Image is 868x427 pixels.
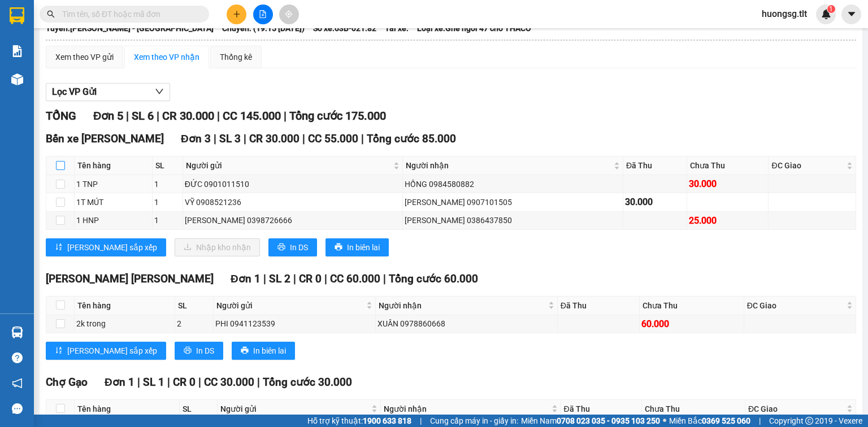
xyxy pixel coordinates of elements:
span: ⚪️ [663,419,666,423]
th: SL [175,297,214,315]
th: Đã Thu [558,297,640,315]
span: | [167,376,170,389]
span: [PERSON_NAME] [PERSON_NAME] [46,272,214,285]
div: [PERSON_NAME] 0398726666 [185,214,401,226]
span: In biên lai [253,345,286,357]
span: [PERSON_NAME] sắp xếp [67,241,157,254]
span: down [155,87,164,96]
span: sort-ascending [55,243,63,252]
span: Đơn 5 [93,109,123,123]
span: | [257,376,260,389]
th: Chưa Thu [687,156,769,175]
span: Loại xe: Ghế ngồi 47 chỗ THACO [417,22,531,34]
img: warehouse-icon [11,326,23,338]
span: Bến xe [PERSON_NAME] [46,132,164,145]
strong: 0369 525 060 [702,416,750,425]
span: | [214,132,216,145]
span: | [198,376,201,389]
button: printerIn DS [268,238,317,256]
th: SL [153,156,183,175]
span: CC 145.000 [223,109,281,123]
span: CC 60.000 [330,272,380,285]
span: SL 3 [219,132,241,145]
span: | [302,132,305,145]
button: caret-down [841,5,861,24]
span: | [244,132,246,145]
span: Đơn 1 [231,272,261,285]
img: logo-vxr [10,7,24,24]
span: CC 30.000 [204,376,254,389]
span: In biên lai [347,241,380,254]
span: Số xe: 63B-021.82 [313,22,376,34]
span: plus [233,10,241,18]
span: printer [184,346,192,355]
span: | [263,272,266,285]
span: | [361,132,364,145]
span: Người nhận [384,403,549,415]
span: message [12,403,23,414]
span: printer [277,243,285,252]
div: Thống kê [220,51,252,63]
span: | [383,272,386,285]
strong: 0708 023 035 - 0935 103 250 [557,416,660,425]
img: solution-icon [11,45,23,57]
span: printer [335,243,342,252]
th: Tên hàng [75,400,180,419]
button: plus [227,5,246,24]
span: Người gửi [220,403,369,415]
span: Người gửi [186,159,392,172]
span: SL 1 [143,376,164,389]
span: caret-down [847,9,857,19]
b: Tuyến: [PERSON_NAME] - [GEOGRAPHIC_DATA] [46,24,214,33]
span: SL 2 [269,272,290,285]
span: ĐC Giao [771,159,844,172]
div: HỒNG 0984580882 [405,178,621,190]
span: | [217,109,220,123]
span: Chợ Gạo [46,376,88,389]
button: printerIn DS [175,342,223,360]
span: | [157,109,159,123]
div: 30.000 [625,195,685,209]
div: [PERSON_NAME] 0386437850 [405,214,621,226]
strong: 1900 633 818 [363,416,411,425]
span: | [324,272,327,285]
span: copyright [805,417,813,425]
span: aim [285,10,293,18]
span: 1 [829,5,833,13]
div: ĐỨC 0901011510 [185,178,401,190]
span: Đơn 3 [181,132,211,145]
button: printerIn biên lai [232,342,295,360]
th: SL [180,400,218,419]
span: | [420,415,422,427]
span: Chuyến: (19:15 [DATE]) [222,22,305,34]
span: question-circle [12,352,23,363]
span: Tài xế: [385,22,409,34]
div: 1 HNP [76,214,150,226]
span: Người nhận [406,159,611,172]
span: Tổng cước 60.000 [389,272,478,285]
div: 1 [154,214,180,226]
span: ĐC Giao [747,299,844,312]
button: sort-ascending[PERSON_NAME] sắp xếp [46,238,166,256]
div: Xem theo VP gửi [55,51,114,63]
span: TỔNG [46,109,76,123]
img: icon-new-feature [821,9,831,19]
div: XUÂN 0978860668 [377,317,555,330]
span: Lọc VP Gửi [52,85,97,99]
span: Miền Bắc [669,415,750,427]
div: 1T MÚT [76,196,150,208]
div: 1 [154,178,180,190]
button: Lọc VP Gửi [46,83,170,101]
span: CR 30.000 [162,109,214,123]
th: Đã Thu [623,156,687,175]
span: | [126,109,129,123]
div: PHI 0941123539 [215,317,374,330]
span: Tổng cước 175.000 [289,109,386,123]
span: | [293,272,296,285]
span: Đơn 1 [105,376,134,389]
span: Hỗ trợ kỹ thuật: [307,415,411,427]
div: Xem theo VP nhận [134,51,199,63]
span: In DS [196,345,214,357]
div: 60.000 [641,317,742,331]
div: 1 TNP [76,178,150,190]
